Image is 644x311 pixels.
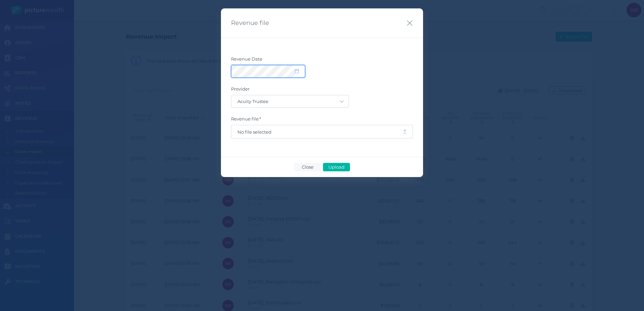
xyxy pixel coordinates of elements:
[294,163,321,171] button: Close
[231,56,413,65] label: Revenue Date
[299,164,316,170] span: Close
[231,86,413,95] label: Provider
[231,116,413,125] label: Revenue file
[407,19,413,28] button: Close
[323,163,350,171] button: Upload
[237,129,396,135] span: No file selected
[231,19,269,27] span: Revenue file
[325,164,347,170] span: Upload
